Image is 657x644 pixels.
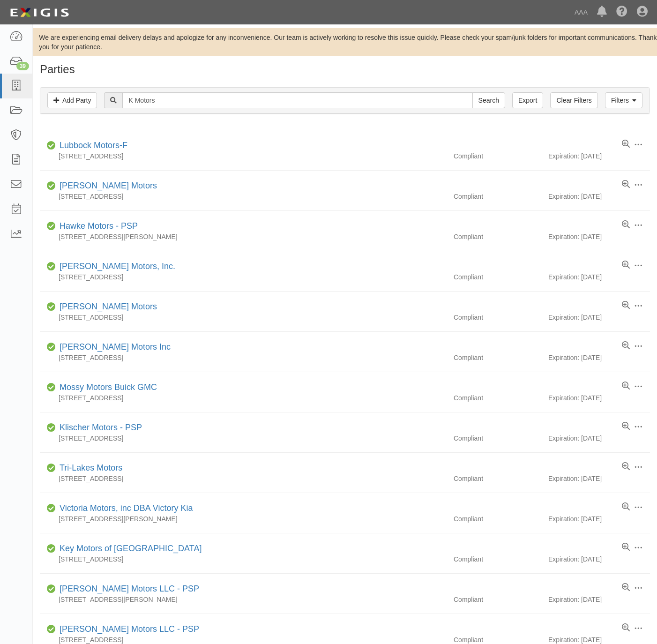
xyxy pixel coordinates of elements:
div: Compliant [447,151,548,161]
div: [STREET_ADDRESS] [40,151,447,161]
h1: Parties [40,63,650,75]
a: Lubbock Motors-F [60,141,127,150]
div: Klischer Motors - PSP [56,422,142,434]
a: Filters [605,92,642,108]
a: View results summary [622,180,630,189]
div: Expiration: [DATE] [548,232,650,241]
a: View results summary [622,140,630,149]
a: View results summary [622,220,630,230]
i: Compliant [47,263,56,270]
a: View results summary [622,543,630,552]
div: [STREET_ADDRESS] [40,272,447,282]
div: Key Motors of Newcastle [56,543,202,555]
div: We are experiencing email delivery delays and apologize for any inconvenience. Our team is active... [33,33,657,52]
a: [PERSON_NAME] Motors LLC - PSP [60,624,199,634]
div: Beckman Motors [56,301,157,313]
div: Compliant [447,272,548,282]
div: Compliant [447,353,548,362]
a: Key Motors of [GEOGRAPHIC_DATA] [60,544,202,553]
div: [STREET_ADDRESS][PERSON_NAME] [40,514,447,524]
a: View results summary [622,422,630,431]
a: [PERSON_NAME] Motors, Inc. [60,262,175,271]
div: Compliant [447,595,548,604]
div: Hawke Motors - PSP [56,220,138,232]
i: Compliant [47,425,56,431]
div: Keller Motors Inc [56,341,171,353]
i: Compliant [47,183,56,189]
img: logo-5460c22ac91f19d4615b14bd174203de0afe785f0fc80cf4dbbc73dc1793850b.png [7,4,72,21]
div: Compliant [447,554,548,564]
i: Compliant [47,505,56,512]
div: Kohl Motors [56,180,157,192]
div: Expiration: [DATE] [548,393,650,403]
div: Expiration: [DATE] [548,192,650,201]
a: View results summary [622,341,630,351]
a: Klischer Motors - PSP [60,423,142,432]
a: [PERSON_NAME] Motors [60,302,157,311]
a: AAA [570,3,592,22]
div: Frankie McCoy Motors LLC - PSP [56,623,199,636]
div: Expiration: [DATE] [548,474,650,483]
div: Victoria Motors, inc DBA Victory Kia [56,502,193,515]
a: [PERSON_NAME] Motors [60,181,157,190]
i: Compliant [47,546,56,552]
div: [STREET_ADDRESS][PERSON_NAME] [40,595,447,604]
div: [STREET_ADDRESS] [40,434,447,443]
a: View results summary [622,301,630,310]
a: Hawke Motors - PSP [60,221,138,231]
a: View results summary [622,583,630,592]
div: Expiration: [DATE] [548,514,650,524]
a: Export [512,92,543,108]
a: Mossy Motors Buick GMC [60,382,157,392]
div: Compliant [447,474,548,483]
div: Expiration: [DATE] [548,353,650,362]
i: Compliant [47,465,56,472]
div: [STREET_ADDRESS] [40,393,447,403]
div: Frankie McCoy Motors LLC - PSP [56,583,199,595]
i: Compliant [47,304,56,310]
i: Compliant [47,142,56,149]
i: Compliant [47,384,56,391]
a: [PERSON_NAME] Motors LLC - PSP [60,584,199,593]
div: Expiration: [DATE] [548,313,650,322]
div: Expiration: [DATE] [548,554,650,564]
i: Compliant [47,344,56,351]
a: Victoria Motors, inc DBA Victory Kia [60,503,193,513]
div: [STREET_ADDRESS] [40,474,447,483]
div: [STREET_ADDRESS] [40,554,447,564]
div: Expiration: [DATE] [548,272,650,282]
a: Tri-Lakes Motors [60,463,122,472]
i: Compliant [47,626,56,633]
a: View results summary [622,623,630,633]
div: Compliant [447,434,548,443]
input: Search [472,92,505,108]
div: Compliant [447,232,548,241]
div: Mossy Motors Buick GMC [56,382,157,394]
div: Expiration: [DATE] [548,151,650,161]
a: View results summary [622,502,630,512]
i: Compliant [47,586,56,592]
div: Compliant [447,393,548,403]
div: Compliant [447,313,548,322]
div: Tri-Lakes Motors [56,462,122,474]
i: Help Center - Complianz [616,7,627,18]
a: [PERSON_NAME] Motors Inc [60,342,171,352]
div: Richard Karr Motors, Inc. [56,261,175,273]
div: [STREET_ADDRESS] [40,313,447,322]
div: 39 [16,62,29,70]
div: Compliant [447,192,548,201]
i: Compliant [47,223,56,230]
div: [STREET_ADDRESS] [40,353,447,362]
div: Expiration: [DATE] [548,595,650,604]
a: View results summary [622,261,630,270]
a: Clear Filters [550,92,597,108]
a: View results summary [622,462,630,472]
input: Search [122,92,472,108]
div: Lubbock Motors-F [56,140,127,152]
a: View results summary [622,382,630,391]
div: Compliant [447,514,548,524]
a: Add Party [47,92,97,108]
div: [STREET_ADDRESS][PERSON_NAME] [40,232,447,241]
div: Expiration: [DATE] [548,434,650,443]
div: [STREET_ADDRESS] [40,192,447,201]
